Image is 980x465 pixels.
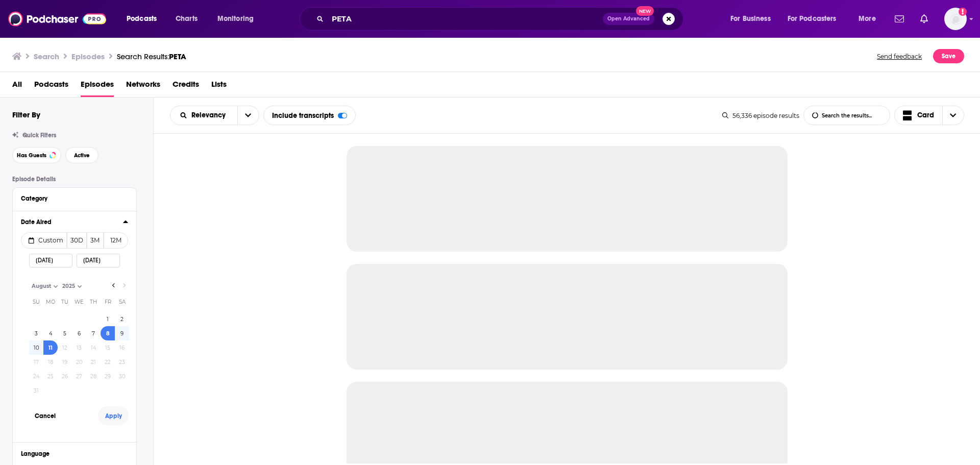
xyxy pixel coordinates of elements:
[115,369,129,383] button: 30
[12,110,40,119] h2: Filter By
[22,132,56,139] span: Quick Filters
[636,6,654,16] span: New
[117,52,186,61] div: Search Results:
[86,291,101,312] th: Thursday
[38,236,63,244] span: Custom
[58,355,72,369] button: 19
[86,355,101,369] button: 21
[119,11,170,27] button: open menu
[12,147,61,163] button: Has Guests
[127,12,157,26] span: Podcasts
[119,280,129,290] button: Go to next month
[170,112,237,119] button: open menu
[87,232,104,249] button: 3M
[603,13,654,25] button: Open AdvancedNew
[115,340,129,355] button: 16
[607,16,650,21] span: Open Advanced
[21,195,121,202] div: Category
[237,106,259,125] button: open menu
[21,450,121,457] div: Language
[21,218,116,226] div: Date Aired
[917,112,934,119] span: Card
[17,153,46,158] span: Has Guests
[851,11,889,27] button: open menu
[86,326,101,340] button: 7
[115,312,129,326] button: 2
[916,10,932,28] a: Show notifications dropdown
[29,369,43,383] button: 24
[109,280,119,290] button: Go to previous month
[72,355,86,369] button: 20
[43,340,58,355] button: 11
[67,232,87,249] button: 30D
[115,326,129,340] button: 9
[21,447,128,459] button: Language
[98,406,129,425] button: Apply
[65,147,99,163] button: Active
[101,312,115,326] button: 1
[72,291,86,312] th: Wednesday
[894,106,965,125] h2: Choose View
[191,112,229,119] span: Relevancy
[781,11,851,27] button: open menu
[211,76,227,97] a: Lists
[115,355,129,369] button: 23
[81,76,114,97] a: Episodes
[169,11,204,27] a: Charts
[29,254,72,267] input: Start Date
[72,326,86,340] button: 6
[169,52,186,61] span: PETA
[788,12,837,26] span: For Podcasters
[43,326,58,340] button: 4
[29,355,43,369] button: 17
[117,52,186,61] a: Search Results:PETA
[176,12,198,26] span: Charts
[730,12,771,26] span: For Business
[173,76,199,97] a: Credits
[309,7,693,31] div: Search podcasts, credits, & more...
[58,291,72,312] th: Tuesday
[72,369,86,383] button: 27
[115,291,129,312] th: Saturday
[933,49,964,63] button: Save
[328,11,603,27] input: Search podcasts, credits, & more...
[29,326,43,340] button: 3
[86,369,101,383] button: 28
[12,176,137,183] p: Episode Details
[77,254,120,267] input: End Date
[8,9,106,29] img: Podchaser - Follow, Share and Rate Podcasts
[104,232,128,249] button: 12M
[101,369,115,383] button: 29
[959,8,967,16] svg: Add a profile image
[43,369,58,383] button: 25
[58,369,72,383] button: 26
[21,192,128,205] button: Category
[43,291,58,312] th: Monday
[58,340,72,355] button: 12
[126,76,160,97] a: Networks
[34,52,59,61] h3: Search
[210,11,267,27] button: open menu
[72,340,86,355] button: 13
[723,11,783,27] button: open menu
[12,76,22,97] a: All
[101,326,115,340] button: 8
[944,8,967,30] img: User Profile
[30,406,60,425] button: Cancel
[891,10,908,28] a: Show notifications dropdown
[874,49,925,63] button: Send feedback
[34,76,68,97] a: Podcasts
[263,106,356,125] div: Include transcripts
[29,340,43,355] button: 10
[21,232,67,249] button: Custom
[101,340,115,355] button: 15
[944,8,967,30] button: Show profile menu
[101,355,115,369] button: 22
[170,106,259,125] h2: Choose List sort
